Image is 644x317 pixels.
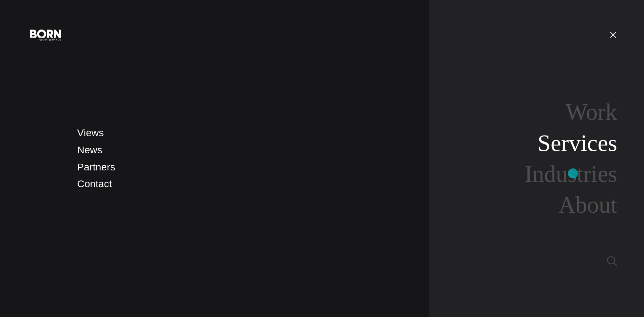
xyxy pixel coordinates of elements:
a: Views [77,127,104,138]
a: Contact [77,178,112,189]
a: Services [538,130,617,156]
a: Partners [77,161,115,172]
a: About [558,192,617,218]
a: News [77,144,102,155]
button: Open [605,28,621,42]
img: Search [607,256,617,266]
a: Work [566,99,617,125]
a: Industries [525,161,617,187]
